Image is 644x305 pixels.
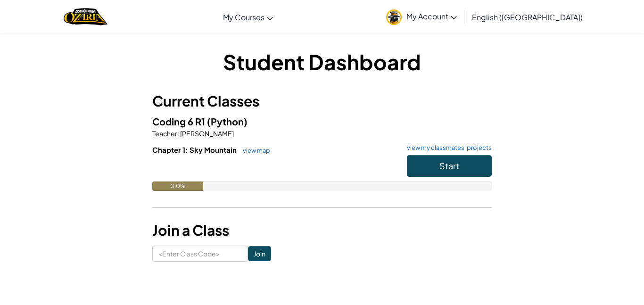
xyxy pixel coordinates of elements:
[402,145,492,151] a: view my classmates' projects
[407,155,492,177] button: Start
[406,11,457,21] span: My Account
[152,246,248,262] input: <Enter Class Code>
[152,181,203,191] div: 0.0%
[177,129,179,138] span: :
[152,115,207,127] span: Coding 6 R1
[472,12,583,22] span: English ([GEOGRAPHIC_DATA])
[179,129,234,138] span: [PERSON_NAME]
[439,160,459,171] span: Start
[152,145,238,154] span: Chapter 1: Sky Mountain
[152,47,492,76] h1: Student Dashboard
[207,115,248,127] span: (Python)
[248,246,271,261] input: Join
[218,4,278,30] a: My Courses
[152,91,492,112] h3: Current Classes
[64,7,107,26] a: Ozaria by CodeCombat logo
[64,7,107,26] img: Home
[223,12,264,22] span: My Courses
[381,2,462,32] a: My Account
[386,9,402,25] img: avatar
[152,129,177,138] span: Teacher
[152,220,492,241] h3: Join a Class
[238,147,270,154] a: view map
[467,4,587,30] a: English ([GEOGRAPHIC_DATA])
